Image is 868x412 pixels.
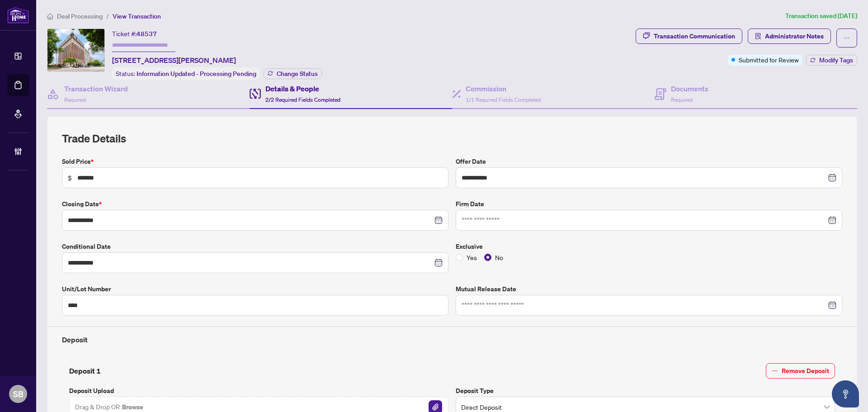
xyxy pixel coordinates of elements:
label: Unit/Lot Number [62,284,448,294]
div: Status: [112,67,260,80]
label: Offer Date [456,156,842,166]
button: Remove Deposit [766,363,835,379]
span: Required [671,96,693,103]
label: Firm Date [456,199,842,209]
h4: Documents [671,83,708,94]
button: Open asap [832,380,859,407]
label: Deposit Type [456,386,835,396]
h4: Commission [466,83,541,94]
button: Modify Tags [806,55,857,66]
label: Conditional Date [62,242,448,251]
article: Transaction saved [DATE] [785,11,857,21]
span: home [47,13,53,19]
img: IMG-X12314212_1.jpg [47,29,104,71]
span: Administrator Notes [765,29,824,43]
span: SB [13,388,24,400]
span: 48537 [137,30,157,38]
h4: Details & People [265,83,340,94]
span: Information Updated - Processing Pending [137,70,256,78]
span: Deal Processing [57,12,103,20]
span: View Transaction [113,12,161,20]
button: Administrator Notes [748,28,831,44]
span: Remove Deposit [782,364,829,378]
div: Transaction Communication [654,29,735,43]
span: ellipsis [844,35,850,41]
span: solution [755,33,761,39]
h4: Deposit [62,334,842,345]
span: 1/1 Required Fields Completed [466,96,541,103]
img: logo [7,7,29,24]
span: 2/2 Required Fields Completed [265,96,340,103]
span: Change Status [277,71,318,77]
label: Closing Date [62,199,448,209]
span: Modify Tags [819,57,853,63]
label: Mutual Release Date [456,284,842,294]
span: No [491,252,507,262]
h4: Transaction Wizard [64,83,128,94]
span: Required [64,96,86,103]
div: Ticket #: [112,28,157,39]
label: Deposit Upload [69,386,448,396]
li: / [106,11,109,21]
span: Submitted for Review [739,55,799,65]
label: Exclusive [456,242,842,251]
button: Transaction Communication [636,28,742,44]
span: minus [772,368,778,374]
label: Sold Price [62,156,448,166]
button: Change Status [264,68,322,79]
span: Yes [463,252,481,262]
span: $ [68,173,72,183]
h2: Trade Details [62,131,842,146]
span: [STREET_ADDRESS][PERSON_NAME] [112,55,236,66]
h4: Deposit 1 [69,365,101,376]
